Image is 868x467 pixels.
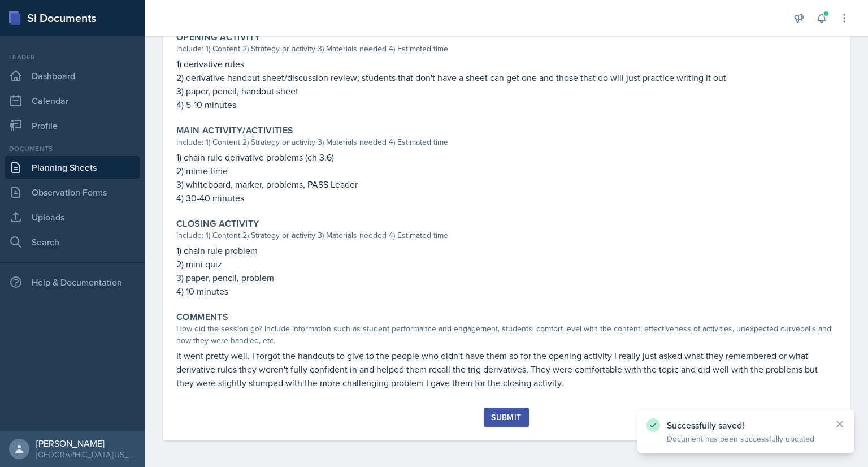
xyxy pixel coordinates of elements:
p: 3) paper, pencil, handout sheet [176,84,836,98]
p: 4) 5-10 minutes [176,98,836,111]
div: Include: 1) Content 2) Strategy or activity 3) Materials needed 4) Estimated time [176,230,836,241]
a: Planning Sheets [5,156,140,179]
p: 4) 30-40 minutes [176,191,836,205]
a: Dashboard [5,64,140,87]
label: Opening Activity [176,32,260,43]
a: Profile [5,114,140,137]
p: 2) mini quiz [176,257,836,271]
div: Include: 1) Content 2) Strategy or activity 3) Materials needed 4) Estimated time [176,43,836,55]
p: 1) chain rule problem [176,244,836,257]
div: Submit [491,413,521,422]
p: 4) 10 minutes [176,284,836,298]
p: 3) paper, pencil, problem [176,271,836,284]
label: Comments [176,312,228,323]
p: 2) mime time [176,164,836,178]
p: Successfully saved! [667,420,825,431]
a: Uploads [5,206,140,228]
p: 2) derivative handout sheet/discussion review; students that don't have a sheet can get one and t... [176,71,836,84]
div: Include: 1) Content 2) Strategy or activity 3) Materials needed 4) Estimated time [176,136,836,148]
div: Leader [5,52,140,62]
button: Submit [484,408,528,427]
a: Calendar [5,89,140,112]
a: Observation Forms [5,181,140,204]
div: Documents [5,144,140,154]
div: Help & Documentation [5,271,140,293]
p: It went pretty well. I forgot the handouts to give to the people who didn't have them so for the ... [176,349,836,390]
a: Search [5,231,140,253]
p: Document has been successfully updated [667,433,825,444]
p: 3) whiteboard, marker, problems, PASS Leader [176,178,836,191]
p: 1) derivative rules [176,57,836,71]
div: [GEOGRAPHIC_DATA][US_STATE] in [GEOGRAPHIC_DATA] [36,449,136,460]
label: Closing Activity [176,218,259,230]
div: [PERSON_NAME] [36,438,136,449]
div: How did the session go? Include information such as student performance and engagement, students'... [176,323,836,347]
p: 1) chain rule derivative problems (ch 3.6) [176,150,836,164]
label: Main Activity/Activities [176,125,294,136]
